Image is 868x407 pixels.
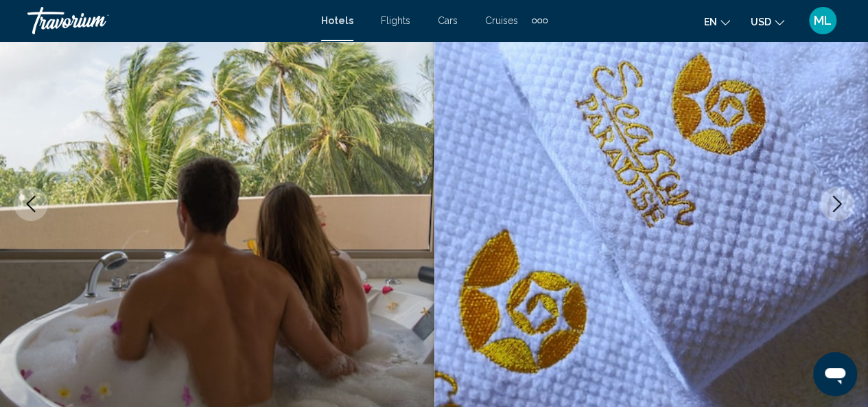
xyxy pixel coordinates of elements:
[820,187,854,221] button: Next image
[321,15,353,26] a: Hotels
[813,352,857,396] iframe: Button to launch messaging window
[704,12,730,32] button: Change language
[438,15,458,26] a: Cars
[704,16,717,27] span: en
[751,16,771,27] span: USD
[381,15,410,26] a: Flights
[27,7,307,34] a: Travorium
[805,6,841,35] button: User Menu
[485,15,518,26] a: Cruises
[14,187,48,221] button: Previous image
[751,12,784,32] button: Change currency
[814,14,832,27] span: ML
[532,10,548,32] button: Extra navigation items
